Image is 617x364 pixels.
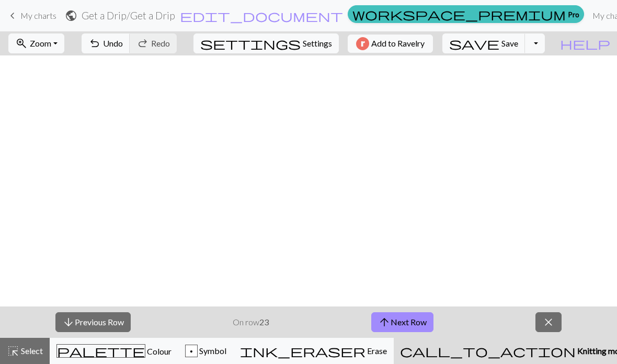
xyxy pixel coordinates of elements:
span: edit_document [180,8,343,23]
span: public [65,8,77,23]
img: Ravelry [356,37,369,50]
span: Colour [145,346,172,356]
button: Colour [50,338,178,364]
button: Erase [233,338,394,364]
button: Zoom [8,33,64,53]
span: save [449,36,499,51]
button: Save [442,33,525,53]
button: SettingsSettings [193,33,339,53]
span: Settings [303,37,332,50]
span: settings [200,36,301,51]
span: Zoom [30,38,51,48]
span: Select [19,346,43,356]
span: Save [501,38,518,48]
span: arrow_downward [62,315,75,329]
i: Settings [200,37,301,50]
a: My charts [6,7,56,25]
span: Add to Ravelry [371,37,425,50]
span: zoom_in [15,36,28,51]
span: keyboard_arrow_left [6,8,19,23]
button: Previous Row [55,312,131,332]
span: Symbol [198,346,226,356]
button: Add to Ravelry [348,35,433,53]
span: arrow_upward [378,315,391,329]
span: workspace_premium [352,7,566,21]
span: My charts [20,10,56,20]
a: Pro [348,5,584,23]
span: help [560,36,610,51]
h2: Get a Drip / Get a Drip [82,9,175,21]
span: close [542,315,555,329]
button: Undo [82,33,130,53]
span: highlight_alt [7,344,19,358]
span: Undo [103,38,123,48]
button: p Symbol [178,338,233,364]
span: undo [88,36,101,51]
p: On row [233,316,269,328]
strong: 23 [259,317,269,327]
div: p [186,345,197,358]
span: Erase [365,346,387,356]
span: call_to_action [400,344,576,358]
button: Next Row [371,312,433,332]
span: ink_eraser [240,344,365,358]
span: palette [57,344,145,358]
